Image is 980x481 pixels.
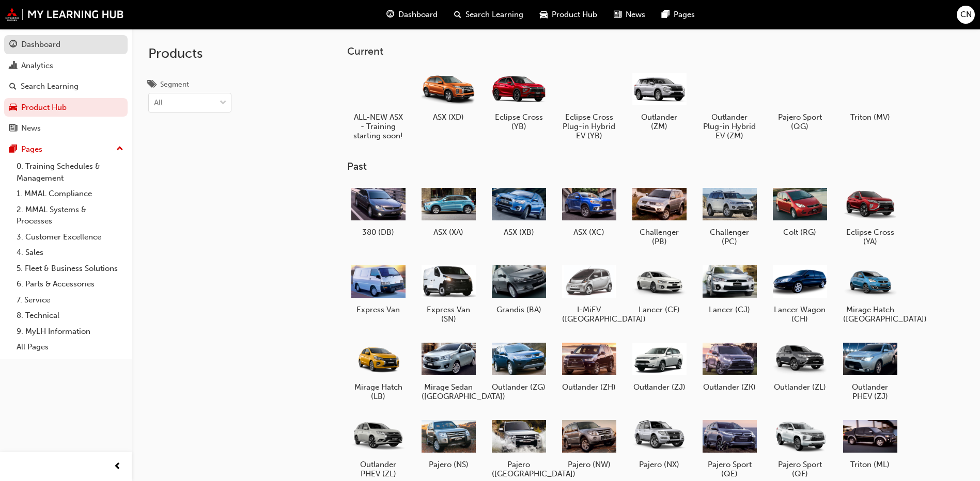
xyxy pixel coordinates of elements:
h5: Pajero (NX) [632,460,687,469]
a: I-MiEV ([GEOGRAPHIC_DATA]) [558,259,620,328]
a: Mirage Hatch ([GEOGRAPHIC_DATA]) [839,259,901,328]
span: guage-icon [9,40,17,50]
a: Challenger (PC) [698,181,760,250]
a: Mirage Sedan ([GEOGRAPHIC_DATA]) [417,336,479,405]
a: Outlander (ZL) [769,336,831,396]
a: Colt (RG) [769,181,831,241]
a: Grandis (BA) [488,259,550,318]
h5: 380 (DB) [351,228,406,237]
h2: Products [148,45,231,62]
a: 5. Fleet & Business Solutions [12,261,128,277]
span: prev-icon [114,460,121,473]
a: Triton (MV) [839,66,901,125]
h5: Outlander PHEV (ZJ) [843,382,897,401]
h5: Outlander (ZG) [492,382,546,392]
h5: Express Van [351,305,406,314]
a: pages-iconPages [654,4,703,25]
h5: Outlander (ZK) [703,382,757,392]
div: All [154,97,163,109]
span: news-icon [9,124,17,133]
a: 8. Technical [12,308,128,324]
h5: Outlander (ZL) [773,382,827,392]
a: mmal [5,8,124,21]
a: Outlander Plug-in Hybrid EV (ZM) [698,66,760,144]
h5: Triton (ML) [843,460,897,469]
a: Express Van [347,259,409,318]
h5: Outlander Plug-in Hybrid EV (ZM) [703,113,757,140]
span: car-icon [9,103,17,113]
a: Pajero (NX) [628,413,690,473]
a: ALL-NEW ASX - Training starting soon! [347,66,409,144]
h5: Mirage Sedan ([GEOGRAPHIC_DATA]) [422,382,476,401]
a: Product Hub [4,98,128,117]
a: guage-iconDashboard [378,4,446,25]
a: Pajero Sport (QG) [769,66,831,135]
h5: Lancer Wagon (CH) [773,305,827,324]
a: Express Van (SN) [417,259,479,328]
h5: Pajero Sport (QF) [773,460,827,478]
span: down-icon [220,97,227,110]
h5: ASX (XC) [562,228,616,237]
div: Dashboard [21,39,60,51]
a: Lancer (CF) [628,259,690,318]
a: All Pages [12,339,128,355]
span: guage-icon [386,8,394,21]
h5: Triton (MV) [843,113,897,122]
h5: ASX (XD) [422,113,476,122]
span: CN [960,9,972,21]
h5: Grandis (BA) [492,305,546,314]
span: search-icon [9,82,17,91]
h5: Outlander (ZM) [632,113,687,131]
a: Lancer (CJ) [698,259,760,318]
button: Pages [4,140,128,159]
a: Outlander (ZM) [628,66,690,135]
a: 3. Customer Excellence [12,229,128,245]
a: Dashboard [4,35,128,54]
a: ASX (XC) [558,181,620,241]
a: Outlander PHEV (ZJ) [839,336,901,405]
a: 380 (DB) [347,181,409,241]
a: Challenger (PB) [628,181,690,250]
a: car-iconProduct Hub [532,4,605,25]
span: Dashboard [398,9,438,21]
a: Triton (ML) [839,413,901,473]
span: pages-icon [9,145,17,154]
span: tags-icon [148,81,156,90]
span: car-icon [540,8,548,21]
h5: I-MiEV ([GEOGRAPHIC_DATA]) [562,305,616,324]
h5: Challenger (PC) [703,228,757,246]
h5: Lancer (CJ) [703,305,757,314]
a: Pajero (NW) [558,413,620,473]
a: Pajero (NS) [417,413,479,473]
a: ASX (XA) [417,181,479,241]
a: News [4,119,128,138]
div: Search Learning [21,81,79,92]
span: up-icon [116,142,123,156]
a: Search Learning [4,77,128,96]
span: chart-icon [9,61,17,71]
h5: Pajero (NS) [422,460,476,469]
h5: Eclipse Cross (YA) [843,228,897,246]
h5: Outlander (ZH) [562,382,616,392]
h5: Mirage Hatch ([GEOGRAPHIC_DATA]) [843,305,897,324]
h5: Pajero Sport (QG) [773,113,827,131]
a: Outlander (ZK) [698,336,760,396]
h5: Pajero ([GEOGRAPHIC_DATA]) [492,460,546,478]
h5: Mirage Hatch (LB) [351,382,406,401]
a: 2. MMAL Systems & Processes [12,202,128,229]
a: Eclipse Cross (YA) [839,181,901,250]
h5: Lancer (CF) [632,305,687,314]
div: Analytics [21,60,53,72]
h5: ASX (XA) [422,228,476,237]
span: Search Learning [465,9,523,21]
a: Outlander (ZH) [558,336,620,396]
a: Mirage Hatch (LB) [347,336,409,405]
h5: Pajero (NW) [562,460,616,469]
a: 7. Service [12,292,128,308]
h5: Pajero Sport (QE) [703,460,757,478]
button: CN [957,6,975,24]
span: Product Hub [552,9,597,21]
h5: ALL-NEW ASX - Training starting soon! [351,113,406,140]
span: News [626,9,645,21]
